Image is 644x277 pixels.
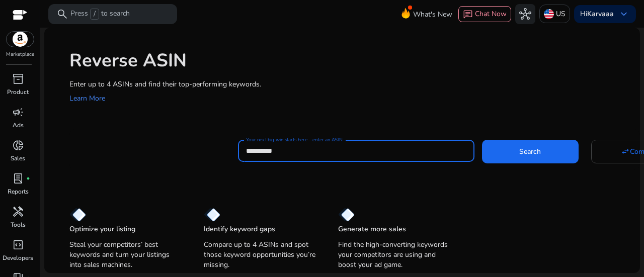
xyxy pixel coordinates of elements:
p: Hi [580,11,614,18]
span: lab_profile [12,172,24,184]
h1: Reverse ASIN [69,50,630,71]
b: Karvaaa [587,9,614,19]
span: donut_small [12,139,24,151]
p: Sales [11,154,25,163]
p: Identify keyword gaps [204,224,275,234]
p: Generate more sales [338,224,406,234]
span: What's New [413,6,452,23]
mat-label: Your next big win starts here—enter an ASIN [246,136,342,143]
span: campaign [12,106,24,118]
span: code_blocks [12,239,24,251]
img: diamond.svg [69,208,86,222]
img: us.svg [544,9,554,19]
p: Marketplace [6,51,34,58]
p: Developers [3,253,33,262]
span: / [90,9,99,20]
p: Compare up to 4 ASINs and spot those keyword opportunities you’re missing. [204,240,318,270]
p: Product [7,87,29,97]
span: handyman [12,206,24,218]
span: fiber_manual_record [26,176,30,180]
p: Enter up to 4 ASINs and find their top-performing keywords. [69,79,630,89]
p: Press to search [70,9,130,20]
p: Tools [11,220,26,229]
p: US [556,5,566,23]
p: Reports [8,187,29,196]
a: Learn More [69,94,105,103]
p: Optimize your listing [69,224,135,234]
span: keyboard_arrow_down [618,8,630,20]
span: Search [519,146,541,157]
span: hub [519,8,531,20]
button: chatChat Now [458,6,511,22]
p: Ads [13,121,24,130]
mat-icon: swap_horiz [621,147,630,156]
span: Chat Now [475,9,507,19]
span: inventory_2 [12,73,24,85]
button: hub [515,4,535,24]
span: chat [463,10,473,20]
p: Steal your competitors’ best keywords and turn your listings into sales machines. [69,240,184,270]
p: Find the high-converting keywords your competitors are using and boost your ad game. [338,240,452,270]
img: amazon.svg [7,32,34,47]
button: Search [482,140,579,163]
img: diamond.svg [338,208,355,222]
span: search [56,8,68,20]
img: diamond.svg [204,208,220,222]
